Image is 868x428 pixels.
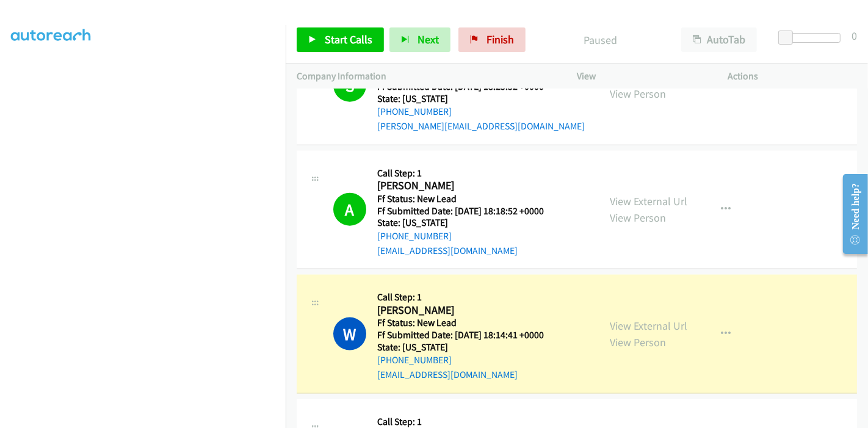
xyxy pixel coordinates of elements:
p: Actions [728,69,858,84]
a: View Person [610,335,666,349]
h5: State: [US_STATE] [377,341,544,354]
h2: [PERSON_NAME] [377,179,544,193]
span: Next [418,32,439,46]
a: View Person [610,87,666,101]
h1: W [333,317,366,350]
h5: Ff Status: New Lead [377,193,544,205]
a: View External Url [610,194,687,208]
a: [PHONE_NUMBER] [377,230,452,242]
h5: State: [US_STATE] [377,217,544,229]
a: Finish [458,27,526,52]
a: [EMAIL_ADDRESS][DOMAIN_NAME] [377,369,518,380]
span: Finish [486,32,514,46]
p: View [577,69,706,84]
p: Company Information [297,69,555,84]
h5: Ff Submitted Date: [DATE] 18:18:52 +0000 [377,205,544,217]
h5: Call Step: 1 [377,416,544,428]
a: Start Calls [297,27,384,52]
h5: State: [US_STATE] [377,93,585,105]
a: View External Url [610,319,687,333]
button: Next [389,27,450,52]
a: [EMAIL_ADDRESS][DOMAIN_NAME] [377,245,518,256]
h5: Ff Submitted Date: [DATE] 18:14:41 +0000 [377,329,544,341]
a: View Person [610,211,666,225]
h5: Call Step: 1 [377,291,544,303]
iframe: Resource Center [833,165,868,263]
h1: A [333,193,366,226]
h5: Call Step: 1 [377,167,544,180]
a: [PERSON_NAME][EMAIL_ADDRESS][DOMAIN_NAME] [377,120,585,132]
span: Start Calls [325,32,372,46]
p: Paused [542,32,659,48]
h2: [PERSON_NAME] [377,303,544,317]
a: [PHONE_NUMBER] [377,354,452,366]
h5: Ff Status: New Lead [377,317,544,329]
div: 0 [852,27,857,44]
button: AutoTab [681,27,757,52]
div: Delay between calls (in seconds) [784,33,841,43]
a: [PHONE_NUMBER] [377,106,452,117]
